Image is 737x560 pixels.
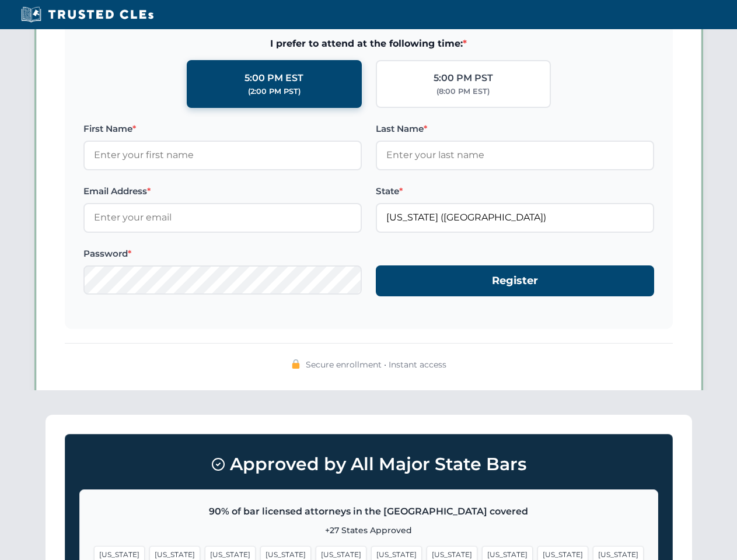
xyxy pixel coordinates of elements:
[79,449,658,480] h3: Approved by All Major State Bars
[376,122,654,136] label: Last Name
[244,71,303,86] div: 5:00 PM EST
[376,265,654,296] button: Register
[434,71,493,86] div: 5:00 PM PST
[83,122,362,136] label: First Name
[291,359,301,369] img: 🔒
[376,184,654,198] label: State
[18,6,157,23] img: Trusted CLEs
[83,247,362,261] label: Password
[248,86,301,97] div: (2:00 PM PST)
[83,203,362,232] input: Enter your email
[94,524,644,537] p: +27 States Approved
[436,86,490,97] div: (8:00 PM EST)
[83,184,362,198] label: Email Address
[306,358,446,371] span: Secure enrollment • Instant access
[94,504,644,519] p: 90% of bar licensed attorneys in the [GEOGRAPHIC_DATA] covered
[376,203,654,232] input: Florida (FL)
[83,36,654,51] span: I prefer to attend at the following time:
[376,141,654,170] input: Enter your last name
[83,141,362,170] input: Enter your first name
